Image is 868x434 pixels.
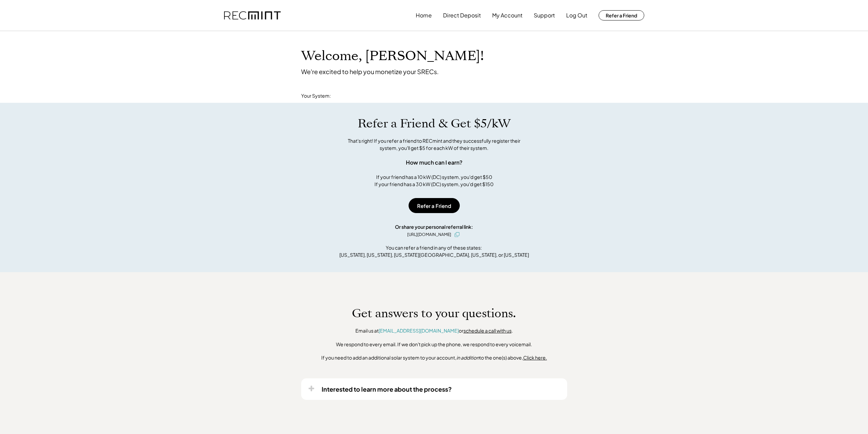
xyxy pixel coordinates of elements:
[416,9,432,22] button: Home
[453,230,461,239] button: click to copy
[301,48,484,64] h1: Welcome, [PERSON_NAME]!
[534,9,555,22] button: Support
[355,327,513,334] div: Email us at or .
[301,68,439,75] div: We're excited to help you monetize your SRECs.
[395,223,473,230] div: Or share your personal referral link:
[340,137,528,152] div: That's right! If you refer a friend to RECmint and they successfully register their system, you'l...
[599,10,644,20] button: Refer a Friend
[321,354,547,361] div: If you need to add an additional solar system to your account, to the one(s) above,
[464,327,512,334] a: schedule a call with us
[443,9,481,22] button: Direct Deposit
[566,9,587,22] button: Log Out
[374,173,494,188] div: If your friend has a 10 kW (DC) system, you'd get $50 If your friend has a 30 kW (DC) system, you...
[336,341,532,348] div: We respond to every email. If we don't pick up the phone, we respond to every voicemail.
[456,354,479,361] em: in addition
[492,9,523,22] button: My Account
[301,93,331,99] div: Your System:
[352,306,516,321] h1: Get answers to your questions.
[224,11,281,20] img: recmint-logotype%403x.png
[322,385,452,393] div: Interested to learn more about the process?
[379,327,459,334] a: [EMAIL_ADDRESS][DOMAIN_NAME]
[407,232,451,238] div: [URL][DOMAIN_NAME]
[523,354,547,361] u: Click here.
[409,198,460,213] button: Refer a Friend
[406,158,462,167] div: How much can I earn?
[339,244,529,258] div: You can refer a friend in any of these states: [US_STATE], [US_STATE], [US_STATE][GEOGRAPHIC_DATA...
[358,116,511,131] h1: Refer a Friend & Get $5/kW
